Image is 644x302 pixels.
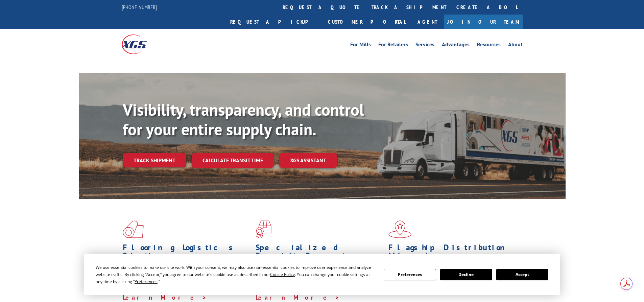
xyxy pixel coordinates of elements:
[411,15,444,29] a: Agent
[96,264,376,285] div: We use essential cookies to make our site work. With your consent, we may also use non-essential ...
[84,254,560,295] div: Cookie Consent Prompt
[256,243,383,263] h1: Specialized Freight Experts
[388,243,516,263] h1: Flagship Distribution Model
[442,42,470,49] a: Advantages
[444,15,523,29] a: Join Our Team
[256,220,271,238] img: xgs-icon-focused-on-flooring-red
[123,153,186,167] a: Track shipment
[256,294,340,301] a: Learn More >
[225,15,323,29] a: Request a pickup
[123,220,144,238] img: xgs-icon-total-supply-chain-intelligence-red
[123,99,364,140] b: Visibility, transparency, and control for your entire supply chain.
[192,153,274,168] a: Calculate transit time
[378,42,408,49] a: For Retailers
[496,269,548,280] button: Accept
[279,153,337,168] a: XGS ASSISTANT
[508,42,523,49] a: About
[440,269,492,280] button: Decline
[477,42,501,49] a: Resources
[123,243,251,263] h1: Flooring Logistics Solutions
[350,42,371,49] a: For Mills
[384,269,436,280] button: Preferences
[122,4,157,10] a: [PHONE_NUMBER]
[135,279,158,284] span: Preferences
[415,42,434,49] a: Services
[123,294,207,301] a: Learn More >
[388,220,412,238] img: xgs-icon-flagship-distribution-model-red
[270,272,295,277] span: Cookie Policy
[323,15,411,29] a: Customer Portal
